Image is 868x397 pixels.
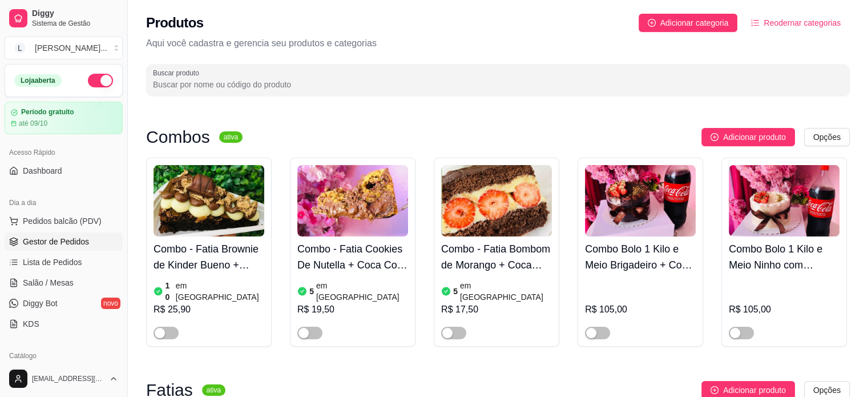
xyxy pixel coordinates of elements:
[146,14,204,32] h2: Produtos
[153,79,843,90] input: Buscar produto
[5,274,123,292] a: Salão / Mesas
[585,241,696,273] h4: Combo Bolo 1 Kilo e Meio Brigadeiro + Coca Cola 2 litros Original
[23,165,62,177] span: Dashboard
[5,143,123,162] div: Acesso Rápido
[309,286,314,297] article: 5
[729,165,839,236] img: product-image
[35,42,107,54] div: [PERSON_NAME] ...
[316,280,408,303] article: em [GEOGRAPHIC_DATA]
[453,286,458,297] article: 5
[5,365,123,392] button: [EMAIL_ADDRESS][DOMAIN_NAME]
[585,165,696,236] img: product-image
[804,128,850,146] button: Opções
[585,303,696,316] div: R$ 105,00
[153,68,203,78] label: Buscar produto
[297,165,408,236] img: product-image
[5,253,123,271] a: Lista de Pedidos
[723,131,786,143] span: Adicionar produto
[297,303,408,316] div: R$ 19,50
[23,215,102,227] span: Pedidos balcão (PDV)
[219,131,243,143] sup: ativa
[5,102,123,134] a: Período gratuitoaté 09/10
[21,108,74,117] article: Período gratuito
[165,280,173,303] article: 10
[146,37,850,50] p: Aqui você cadastra e gerencia seu produtos e categorias
[5,5,123,32] a: DiggySistema de Gestão
[813,384,841,396] span: Opções
[202,384,225,396] sup: ativa
[441,165,552,236] img: product-image
[14,74,62,87] div: Loja aberta
[813,131,841,143] span: Opções
[5,212,123,230] button: Pedidos balcão (PDV)
[32,9,118,19] span: Diggy
[751,19,759,27] span: ordered-list
[742,14,850,32] button: Reodernar categorias
[297,241,408,273] h4: Combo - Fatia Cookies De Nutella + Coca Cola 200ml
[176,280,264,303] article: em [GEOGRAPHIC_DATA]
[710,133,718,141] span: plus-circle
[764,17,841,29] span: Reodernar categorias
[5,37,123,59] button: Select a team
[154,303,264,316] div: R$ 25,90
[729,241,839,273] h4: Combo Bolo 1 Kilo e Meio Ninho com Morango + Coca Cola 2 litros Original
[441,303,552,316] div: R$ 17,50
[701,128,795,146] button: Adicionar produto
[5,315,123,333] a: KDS
[5,194,123,212] div: Dia a dia
[5,232,123,251] a: Gestor de Pedidos
[723,384,786,396] span: Adicionar produto
[460,280,552,303] article: em [GEOGRAPHIC_DATA]
[146,130,210,144] h3: Combos
[639,14,738,32] button: Adicionar categoria
[19,119,47,128] article: até 09/10
[5,347,123,365] div: Catálogo
[146,383,193,397] h3: Fatias
[154,165,264,236] img: product-image
[441,241,552,273] h4: Combo - Fatia Bombom de Morango + Coca Cola 200ml
[23,318,39,330] span: KDS
[32,374,104,383] span: [EMAIL_ADDRESS][DOMAIN_NAME]
[729,303,839,316] div: R$ 105,00
[23,277,74,288] span: Salão / Mesas
[154,241,264,273] h4: Combo - Fatia Brownie de Kinder Bueno + Coca - Cola 200 ml
[23,236,89,247] span: Gestor de Pedidos
[710,386,718,394] span: plus-circle
[5,162,123,180] a: Dashboard
[32,19,118,28] span: Sistema de Gestão
[660,17,729,29] span: Adicionar categoria
[23,256,82,268] span: Lista de Pedidos
[648,19,656,27] span: plus-circle
[5,294,123,312] a: Diggy Botnovo
[14,42,26,54] span: L
[88,74,113,87] button: Alterar Status
[23,298,58,309] span: Diggy Bot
